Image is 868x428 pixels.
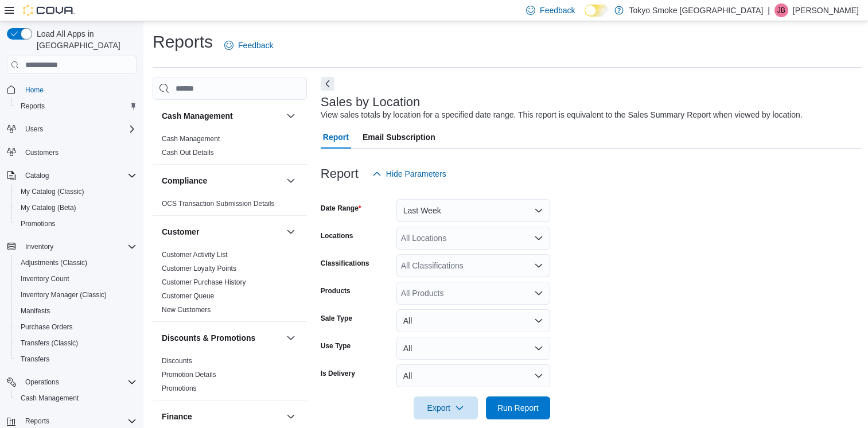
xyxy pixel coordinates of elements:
button: Purchase Orders [11,319,141,335]
button: All [396,337,550,360]
button: Customers [2,144,141,161]
span: Report [323,126,349,149]
button: Cash Management [11,390,141,406]
button: Operations [21,375,64,389]
span: Inventory [25,242,53,251]
span: Customer Purchase History [162,278,246,287]
button: Users [2,121,141,137]
label: Use Type [321,341,351,351]
span: Reports [16,99,137,113]
span: Adjustments (Classic) [16,256,137,270]
button: Open list of options [534,289,543,298]
button: Finance [284,410,298,423]
button: Users [21,122,48,136]
label: Sale Type [321,314,352,323]
a: Transfers (Classic) [16,336,83,350]
button: Manifests [11,303,141,319]
span: Cash Management [16,391,137,405]
span: Inventory Count [16,272,137,286]
span: Promotion Details [162,370,216,379]
button: Promotions [11,216,141,232]
div: Cash Management [153,132,307,164]
h3: Sales by Location [321,95,421,109]
a: Promotions [16,217,60,231]
span: Email Subscription [363,126,435,149]
button: Discounts & Promotions [162,332,282,344]
button: Home [2,81,141,98]
span: Reports [21,414,137,428]
button: My Catalog (Beta) [11,200,141,216]
span: My Catalog (Classic) [16,185,137,199]
span: Transfers (Classic) [16,336,137,350]
button: Finance [162,411,282,422]
span: Inventory Manager (Classic) [21,290,107,299]
button: Inventory [2,239,141,255]
a: Customer Purchase History [162,278,246,286]
p: Tokyo Smoke [GEOGRAPHIC_DATA] [629,3,764,17]
span: Reports [21,102,45,111]
span: Inventory Manager (Classic) [16,288,137,302]
label: Is Delivery [321,369,355,378]
a: Customer Queue [162,292,214,300]
button: All [396,309,550,332]
button: Hide Parameters [368,162,451,185]
a: Customers [21,146,63,159]
span: Transfers (Classic) [21,338,78,348]
button: Customer [284,225,298,239]
p: [PERSON_NAME] [793,3,859,17]
span: Feedback [238,40,273,51]
h3: Report [321,167,359,181]
a: Transfers [16,352,54,366]
span: JB [777,3,785,17]
span: Customer Queue [162,291,214,301]
a: Cash Management [16,391,83,405]
button: Last Week [396,199,550,222]
span: My Catalog (Beta) [16,201,137,215]
button: Catalog [21,169,53,182]
span: Load All Apps in [GEOGRAPHIC_DATA] [32,28,137,51]
a: Purchase Orders [16,320,77,334]
span: Catalog [25,171,49,180]
span: Operations [25,378,59,387]
span: Hide Parameters [386,168,446,180]
span: Catalog [21,169,137,182]
span: Cash Management [21,394,79,403]
span: Export [421,396,471,419]
span: My Catalog (Beta) [21,203,76,212]
button: Catalog [2,168,141,184]
label: Date Range [321,204,361,213]
button: Inventory [21,240,58,254]
button: Customer [162,226,282,238]
span: Manifests [21,306,50,316]
span: Cash Management [162,134,220,143]
span: Purchase Orders [16,320,137,334]
button: My Catalog (Classic) [11,184,141,200]
span: New Customers [162,305,211,314]
button: Run Report [486,396,550,419]
button: Reports [11,98,141,114]
h3: Cash Management [162,110,233,122]
h3: Customer [162,226,199,238]
button: Transfers (Classic) [11,335,141,351]
a: Promotion Details [162,371,216,379]
h3: Finance [162,411,192,422]
button: Adjustments (Classic) [11,255,141,271]
div: Jigar Bijlan [774,3,788,17]
span: Run Report [497,402,539,414]
button: Cash Management [284,109,298,123]
a: Promotions [162,384,197,392]
button: Compliance [284,174,298,188]
p: | [768,3,770,17]
span: Manifests [16,304,137,318]
span: Inventory [21,240,137,254]
h1: Reports [153,30,213,53]
span: Inventory Count [21,274,69,283]
div: Discounts & Promotions [153,354,307,400]
a: Feedback [220,34,278,57]
button: Operations [2,374,141,390]
span: My Catalog (Classic) [21,187,84,196]
button: Cash Management [162,110,282,122]
button: Inventory Manager (Classic) [11,287,141,303]
span: Feedback [540,5,575,16]
button: Reports [21,414,54,428]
